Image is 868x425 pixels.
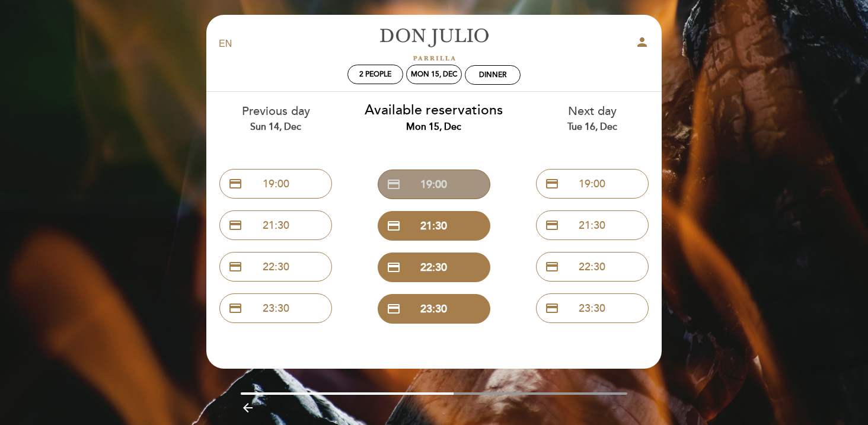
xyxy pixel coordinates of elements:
button: credit_card 21:30 [536,210,649,240]
button: credit_card 23:30 [378,294,490,324]
button: credit_card 22:30 [536,252,649,282]
button: credit_card 19:00 [378,170,490,199]
div: Mon 15, Dec [411,70,457,79]
div: Sun 14, Dec [206,120,346,134]
div: Available reservations [364,101,505,134]
span: credit_card [387,219,401,233]
button: credit_card 19:00 [536,169,649,199]
span: credit_card [545,260,559,274]
a: [PERSON_NAME] [360,28,508,60]
span: credit_card [545,177,559,191]
button: credit_card 21:30 [219,210,332,240]
button: credit_card 23:30 [219,293,332,323]
i: person [635,35,649,49]
span: credit_card [228,301,242,315]
span: credit_card [545,218,559,232]
button: credit_card 23:30 [536,293,649,323]
div: Next day [522,103,662,133]
div: Mon 15, Dec [364,120,505,134]
div: Tue 16, Dec [522,120,662,134]
button: credit_card 21:30 [378,211,490,241]
i: arrow_backward [241,401,255,415]
span: credit_card [228,177,242,191]
span: credit_card [387,260,401,274]
div: Dinner [479,71,506,79]
button: person [635,35,649,53]
button: credit_card 22:30 [219,252,332,282]
div: Previous day [206,103,346,133]
span: credit_card [228,218,242,232]
button: credit_card 19:00 [219,169,332,199]
span: credit_card [387,302,401,316]
span: 2 people [359,70,391,79]
span: credit_card [545,301,559,315]
span: credit_card [228,260,242,274]
button: credit_card 22:30 [378,253,490,282]
span: credit_card [387,177,401,191]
